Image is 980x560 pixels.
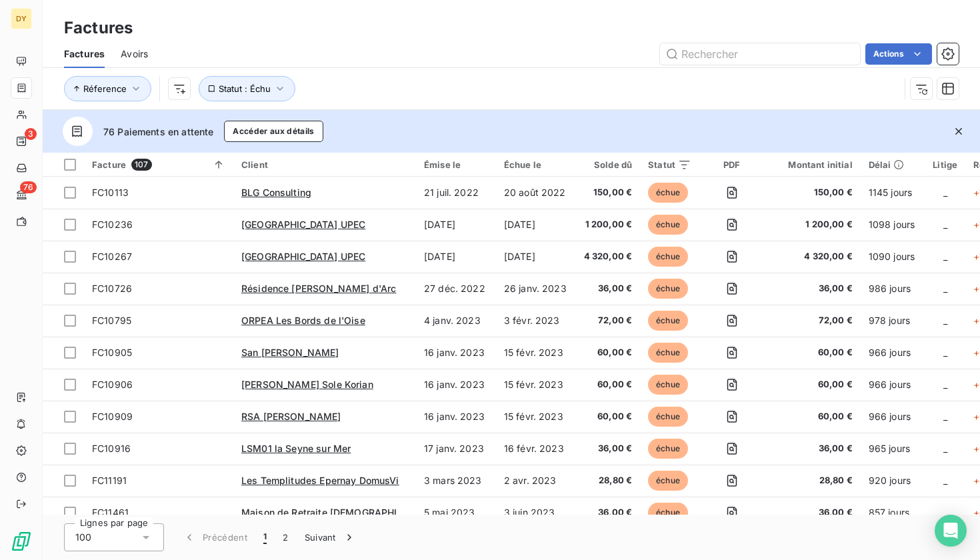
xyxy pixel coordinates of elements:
[496,401,576,433] td: 15 févr. 2023
[75,531,91,544] span: 100
[131,159,151,171] span: 107
[861,273,925,305] td: 986 jours
[861,241,925,273] td: 1090 jours
[92,219,133,230] span: FC10236
[496,337,576,369] td: 15 févr. 2023
[943,347,947,358] span: _
[648,375,688,395] span: échue
[584,442,633,455] span: 36,00 €
[584,506,633,519] span: 36,00 €
[584,314,633,327] span: 72,00 €
[416,177,496,209] td: 21 juil. 2022
[648,183,688,203] span: échue
[64,47,105,61] span: Factures
[584,186,633,199] span: 150,00 €
[584,378,633,391] span: 60,00 €
[943,315,947,326] span: _
[255,523,275,551] button: 1
[772,250,852,263] span: 4 320,00 €
[943,219,947,230] span: _
[241,379,373,390] span: [PERSON_NAME] Sole Korian
[20,181,37,193] span: 76
[584,159,633,170] div: Solde dû
[199,76,295,101] button: Statut : Échu
[861,337,925,369] td: 966 jours
[92,283,132,294] span: FC10726
[943,187,947,198] span: _
[496,497,576,529] td: 3 juin 2023
[416,273,496,305] td: 27 déc. 2022
[496,433,576,465] td: 16 févr. 2023
[92,187,129,198] span: FC10113
[416,465,496,497] td: 3 mars 2023
[224,121,323,142] button: Accéder aux détails
[416,433,496,465] td: 17 janv. 2023
[584,474,633,487] span: 28,80 €
[861,305,925,337] td: 978 jours
[416,369,496,401] td: 16 janv. 2023
[496,273,576,305] td: 26 janv. 2023
[935,515,967,547] div: Open Intercom Messenger
[11,8,32,29] div: DY
[496,305,576,337] td: 3 févr. 2023
[865,43,932,65] button: Actions
[943,283,947,294] span: _
[861,401,925,433] td: 966 jours
[92,475,127,486] span: FC11191
[241,315,365,326] span: ORPEA Les Bords de l'Oise
[772,314,852,327] span: 72,00 €
[648,247,688,267] span: échue
[25,128,37,140] span: 3
[648,159,691,170] div: Statut
[772,410,852,423] span: 60,00 €
[241,411,341,422] span: RSA [PERSON_NAME]
[496,369,576,401] td: 15 févr. 2023
[772,474,852,487] span: 28,80 €
[584,218,633,231] span: 1 200,00 €
[648,407,688,427] span: échue
[943,251,947,262] span: _
[92,507,129,518] span: FC11461
[416,209,496,241] td: [DATE]
[504,159,568,170] div: Échue le
[121,47,148,61] span: Avoirs
[648,471,688,491] span: échue
[943,507,947,518] span: _
[496,209,576,241] td: [DATE]
[707,159,756,170] div: PDF
[416,401,496,433] td: 16 janv. 2023
[64,76,151,101] button: Réference
[241,283,396,294] span: Résidence [PERSON_NAME] d'Arc
[11,531,32,552] img: Logo LeanPay
[241,347,339,358] span: San [PERSON_NAME]
[861,369,925,401] td: 966 jours
[496,177,576,209] td: 20 août 2022
[772,442,852,455] span: 36,00 €
[92,443,131,454] span: FC10916
[496,241,576,273] td: [DATE]
[648,343,688,363] span: échue
[933,159,957,170] div: Litige
[263,531,267,544] span: 1
[275,523,296,551] button: 2
[241,251,365,262] span: [GEOGRAPHIC_DATA] UPEC
[92,315,131,326] span: FC10795
[241,443,351,454] span: LSM01 la Seyne sur Mer
[772,346,852,359] span: 60,00 €
[64,16,133,40] h3: Factures
[648,215,688,235] span: échue
[219,83,271,94] span: Statut : Échu
[648,503,688,523] span: échue
[92,347,132,358] span: FC10905
[297,523,364,551] button: Suivant
[92,379,133,390] span: FC10906
[648,311,688,331] span: échue
[584,346,633,359] span: 60,00 €
[175,523,255,551] button: Précédent
[416,497,496,529] td: 5 mai 2023
[584,250,633,263] span: 4 320,00 €
[416,337,496,369] td: 16 janv. 2023
[660,43,860,65] input: Rechercher
[103,125,213,139] span: 76 Paiements en attente
[648,279,688,299] span: échue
